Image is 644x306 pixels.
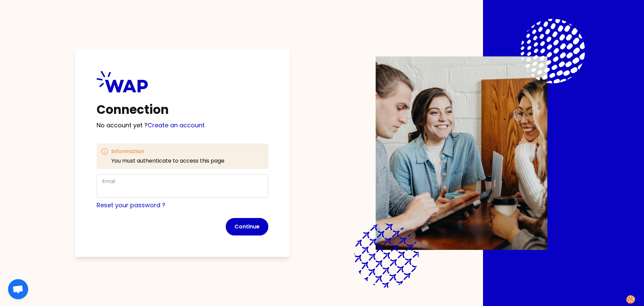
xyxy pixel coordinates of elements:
[97,103,268,117] h1: Connection
[102,178,115,185] label: Email
[111,157,224,165] p: You must authenticate to access this page
[111,147,224,156] h3: Information
[148,121,205,129] a: Create an account
[97,121,268,130] p: No account yet ?
[8,279,28,299] div: Open chat
[376,56,547,250] img: Description
[97,201,165,209] a: Reset your password ?
[226,218,268,235] button: Continue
